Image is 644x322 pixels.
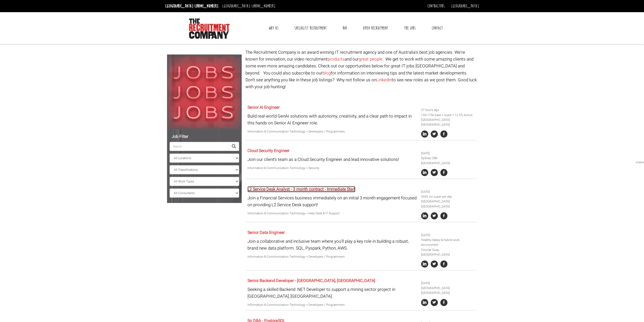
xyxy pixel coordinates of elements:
p: Join our client’s team as a Cloud Security Engineer and lead innovative solutions! [247,156,417,163]
a: Specialist Recruitment [290,22,330,34]
a: [PHONE_NUMBER] [252,3,275,9]
p: Seeking a skilled Backend .NET Developer to support a mining sector project in [GEOGRAPHIC_DATA],... [247,286,417,300]
a: [PHONE_NUMBER] [195,3,218,9]
p: The Recruitment Company is an award winning IT recruitment agency and one of Australia's best job... [245,49,477,90]
p: Build real-world GenAI solutions with autonomy, creativity, and a clear path to impact in this ha... [247,113,417,126]
a: Cloud Security Engineer [247,148,289,154]
li: 150-175k base + super + 12.5% bonus [421,113,475,118]
a: Contractors [427,3,445,9]
li: [DATE] [421,233,475,238]
input: Search [170,142,229,151]
a: Senior AI Engineer [247,104,280,110]
p: Join a Financial Services business immediately on an initial 3 month engagement focused on provid... [247,195,417,208]
a: Senior Data Engineer [247,230,285,236]
a: products [328,56,345,62]
a: great people [359,56,382,62]
a: blog [323,70,331,76]
li: Sydney CBD [GEOGRAPHIC_DATA] [421,156,475,165]
a: Video Recruitment [359,22,392,34]
li: [GEOGRAPHIC_DATA]: [221,2,277,10]
li: [GEOGRAPHIC_DATA]: [164,2,220,10]
a: RPO [339,22,351,34]
a: Why Us [265,22,282,34]
p: Information & Communication Technology > Developers / Programmers [247,254,417,259]
a: [GEOGRAPHIC_DATA] [451,3,479,9]
a: L2 Service Desk Analyst - 3 month contract - Immediate Start [247,186,355,192]
li: $450 inc super per day [421,194,475,199]
a: Linkedin [376,77,392,83]
p: Join a collaborative and inclusive team where you'll play a key role in building a robust, brand ... [247,238,417,252]
li: [DATE] [421,190,475,194]
p: Information & Communication Technology > Developers / Programmers [247,302,417,307]
li: [GEOGRAPHIC_DATA] [GEOGRAPHIC_DATA] [421,199,475,209]
li: Circular Quay [GEOGRAPHIC_DATA] [421,248,475,257]
img: The Recruitment Company [189,18,230,39]
li: Healthy Salary & hybrid work environment. [421,238,475,247]
p: Information & Communication Technology > Security [247,166,417,171]
li: [GEOGRAPHIC_DATA] [GEOGRAPHIC_DATA] [421,118,475,127]
h5: Job Filter [170,135,239,139]
li: 27 hours ago [421,108,475,112]
li: [DATE] [421,281,475,286]
a: The Jobs [400,22,420,34]
p: Information & Communication Technology > Help Desk & IT Support [247,211,417,216]
img: Jobs, Jobs, Jobs [167,54,242,129]
p: Information & Communication Technology > Developers / Programmers [247,129,417,134]
a: Contact [428,22,447,34]
a: Senior Backend Developer - [GEOGRAPHIC_DATA], [GEOGRAPHIC_DATA] [247,278,375,284]
li: [GEOGRAPHIC_DATA] [GEOGRAPHIC_DATA] [421,286,475,295]
li: [DATE] [421,151,475,156]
